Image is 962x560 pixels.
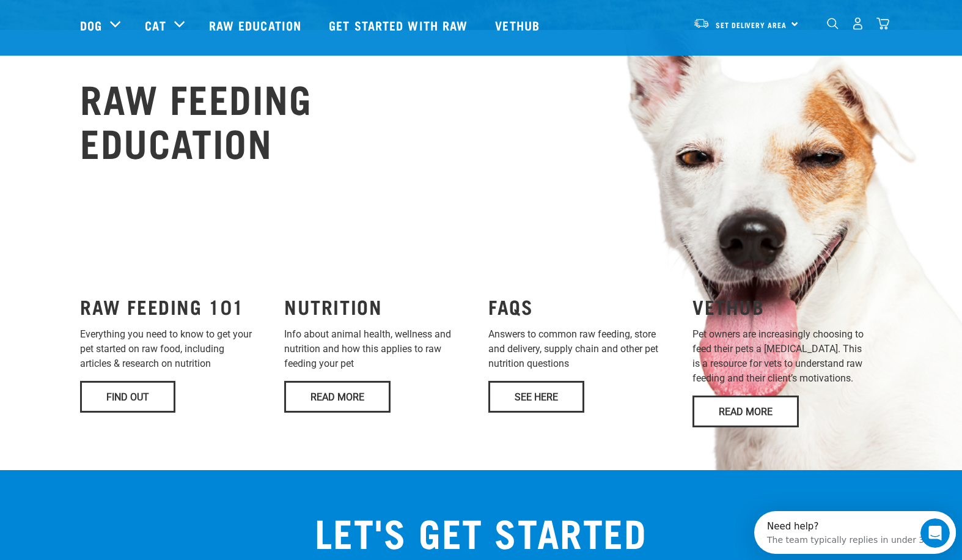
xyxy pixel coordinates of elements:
span: Set Delivery Area [716,23,787,27]
a: Read More [692,396,799,427]
img: home-icon-1@2x.png [827,18,839,29]
a: Raw Education [197,1,317,50]
h3: VETHUB [692,295,882,317]
div: The team typically replies in under 3h [13,20,175,33]
a: See Here [488,381,584,413]
a: Vethub [483,1,555,50]
div: Open Intercom Messenger [5,5,211,39]
p: Everything you need to know to get your pet started on raw food, including articles & research on... [80,327,270,371]
a: Dog [80,16,102,34]
p: Answers to common raw feeding, store and delivery, supply chain and other pet nutrition questions [488,327,678,371]
p: Pet owners are increasingly choosing to feed their pets a [MEDICAL_DATA]. This is a resource for ... [692,327,882,386]
img: van-moving.png [693,18,710,29]
a: Find Out [80,381,175,413]
a: Read More [284,381,391,413]
h3: NUTRITION [284,295,474,317]
iframe: Intercom live chat discovery launcher [754,511,956,554]
h2: LET'S GET STARTED [307,509,655,553]
h3: FAQS [488,295,678,317]
a: Cat [145,16,166,34]
p: Info about animal health, wellness and nutrition and how this applies to raw feeding your pet [284,327,474,371]
a: Get started with Raw [317,1,483,50]
div: Need help? [13,10,175,20]
img: user.png [851,17,864,30]
h2: RAW FEEDING EDUCATION [80,75,312,163]
iframe: Intercom live chat [920,518,950,548]
h3: RAW FEEDING 101 [80,295,270,317]
img: home-icon@2x.png [876,17,889,30]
